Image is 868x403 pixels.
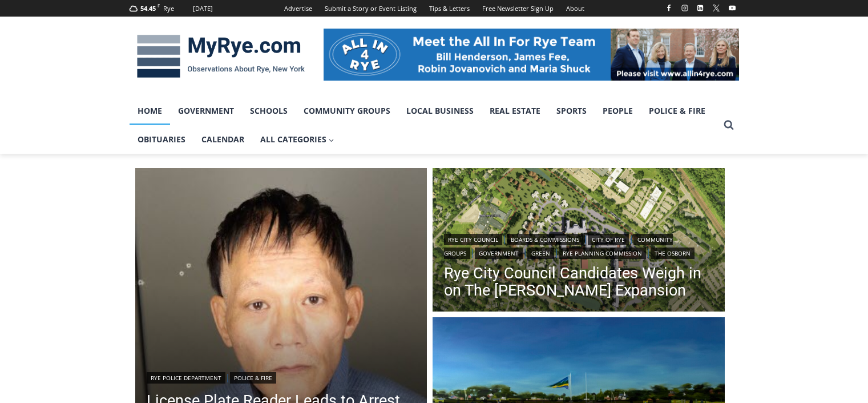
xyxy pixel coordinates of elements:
a: Linkedin [693,1,707,15]
a: Community Groups [296,97,398,125]
a: YouTube [725,1,739,15]
span: 54.45 [140,4,156,13]
div: Rye [163,3,174,14]
a: Boards & Commissions [507,234,583,245]
div: | | | | | | | [444,232,713,259]
a: City of Rye [588,234,629,245]
span: F [158,2,160,9]
a: Facebook [662,1,676,15]
div: | [147,370,416,384]
a: Local Business [398,97,482,125]
a: Rye City Council Candidates Weigh in on The [PERSON_NAME] Expansion [444,265,713,299]
a: Schools [242,97,296,125]
span: All Categories [260,133,334,146]
a: Instagram [678,1,692,15]
a: Rye Police Department [147,372,225,384]
img: MyRye.com [130,27,312,86]
a: Obituaries [130,125,193,154]
a: Police & Fire [230,372,276,384]
div: [DATE] [193,3,213,14]
a: Government [170,97,242,125]
a: Calendar [193,125,252,154]
a: People [595,97,641,125]
img: All in for Rye [324,29,739,80]
img: (PHOTO: Illustrative plan of The Osborn's proposed site plan from the July 10, 2025 planning comm... [433,168,725,314]
a: Home [130,97,170,125]
a: Read More Rye City Council Candidates Weigh in on The Osborn Expansion [433,168,725,314]
a: X [709,1,723,15]
a: Sports [548,97,595,125]
a: All Categories [252,125,342,154]
nav: Primary Navigation [130,97,718,154]
a: Government [475,248,523,259]
a: Real Estate [482,97,548,125]
a: Green [527,248,554,259]
a: Rye Planning Commission [559,248,646,259]
a: The Osborn [651,248,695,259]
a: Police & Fire [641,97,713,125]
button: View Search Form [718,115,739,135]
a: Rye City Council [444,234,502,245]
